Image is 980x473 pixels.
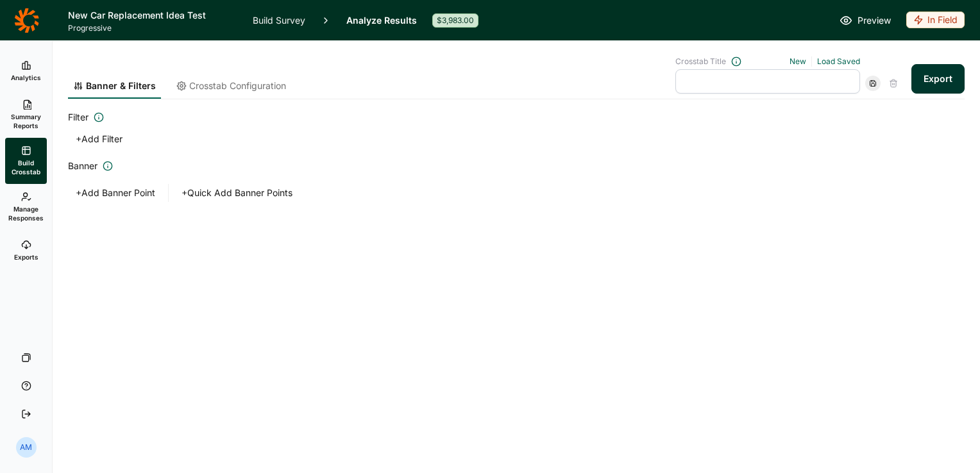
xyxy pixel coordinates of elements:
h1: New Car Replacement Idea Test [68,8,237,23]
span: Banner [68,158,97,174]
span: Preview [857,13,891,28]
span: Exports [14,253,38,261]
button: +Add Banner Point [68,184,163,202]
div: AM [16,437,37,458]
button: In Field [906,12,965,29]
span: Crosstab Title [675,56,726,67]
span: Analytics [11,73,41,82]
a: Preview [840,13,891,28]
div: $3,983.00 [432,13,478,28]
span: Crosstab Configuration [189,79,286,92]
span: Banner & Filters [86,79,156,92]
div: Delete [886,76,901,91]
button: +Add Filter [68,130,130,148]
span: Manage Responses [8,204,44,222]
a: New [790,56,806,66]
span: Summary Reports [10,112,42,130]
span: Progressive [68,23,237,33]
div: Save Crosstab [865,76,881,91]
a: Build Crosstab [5,138,47,184]
a: Analytics [5,51,47,92]
a: Load Saved [817,56,860,66]
a: Summary Reports [5,92,47,138]
button: +Quick Add Banner Points [174,184,300,202]
span: Filter [68,110,89,125]
a: Manage Responses [5,184,47,230]
span: Build Crosstab [10,158,42,176]
button: Export [911,64,965,94]
a: Exports [5,230,47,271]
div: In Field [906,12,965,28]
